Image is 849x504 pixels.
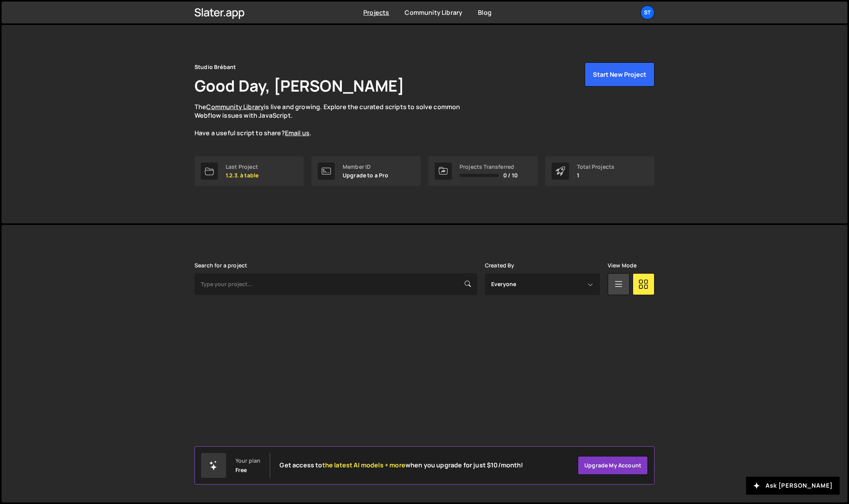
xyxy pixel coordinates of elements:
[279,462,523,469] h2: Get access to when you upgrade for just $10/month!
[608,262,637,269] label: View Mode
[485,262,515,269] label: Created By
[322,461,405,469] span: the latest AI models + more
[235,458,260,464] div: Your plan
[363,8,389,17] a: Projects
[405,8,462,17] a: Community Library
[226,164,258,170] div: Last Project
[343,172,389,179] p: Upgrade to a Pro
[640,5,654,19] a: St
[343,164,389,170] div: Member ID
[235,467,247,473] div: Free
[195,62,236,72] div: Studio Brébant
[206,103,264,111] a: Community Library
[746,477,840,495] button: Ask [PERSON_NAME]
[195,103,475,138] p: The is live and growing. Explore the curated scripts to solve common Webflow issues with JavaScri...
[577,164,614,170] div: Total Projects
[226,172,258,179] p: 1.2.3. à table
[195,273,477,295] input: Type your project...
[460,164,518,170] div: Projects Transferred
[195,262,247,269] label: Search for a project
[578,456,648,475] a: Upgrade my account
[195,75,404,96] h1: Good Day, [PERSON_NAME]
[478,8,492,17] a: Blog
[503,172,518,179] span: 0 / 10
[585,62,654,87] button: Start New Project
[577,172,614,179] p: 1
[195,156,304,186] a: Last Project 1.2.3. à table
[285,129,310,137] a: Email us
